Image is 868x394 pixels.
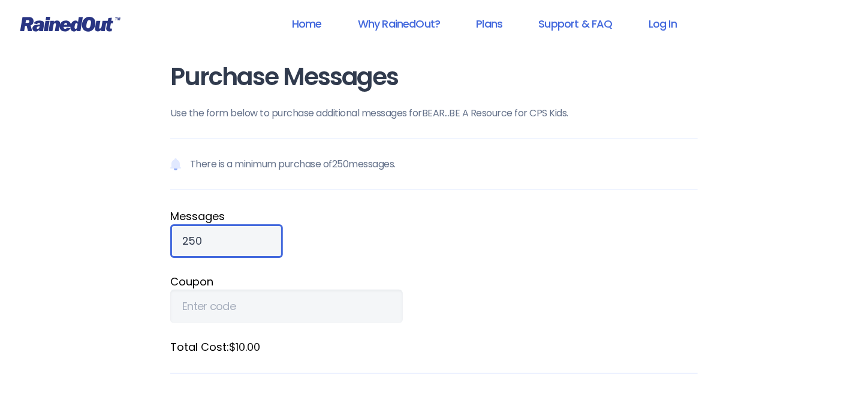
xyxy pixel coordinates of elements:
[276,10,337,37] a: Home
[460,10,518,37] a: Plans
[170,273,698,290] label: Coupon
[170,208,698,224] label: Message s
[170,139,698,190] p: There is a minimum purchase of 250 messages.
[633,10,692,37] a: Log In
[170,224,283,258] input: Qty
[170,290,403,323] input: Enter code
[170,157,181,172] img: Notification icon
[523,10,628,37] a: Support & FAQ
[342,10,456,37] a: Why RainedOut?
[170,64,698,91] h1: Purchase Messages
[170,106,698,121] p: Use the form below to purchase additional messages for BEAR...BE A Resource for CPS Kids .
[170,339,698,355] label: Total Cost: $10.00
